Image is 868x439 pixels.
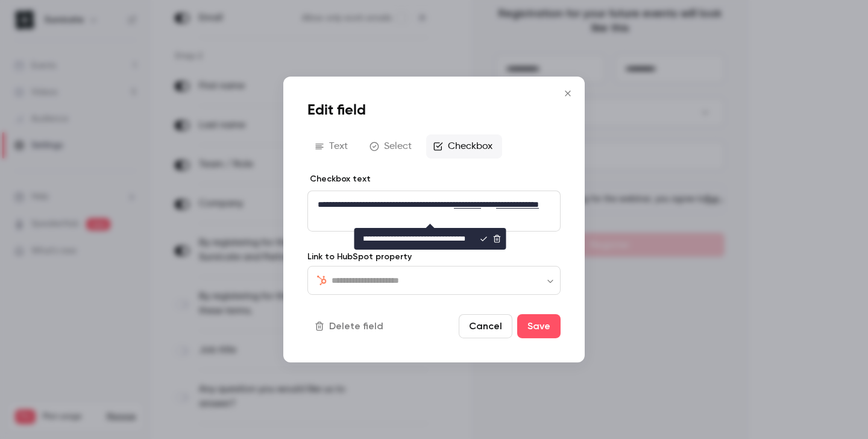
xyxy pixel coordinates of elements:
[426,134,502,159] button: Checkbox
[307,251,561,263] label: Link to HubSpot property
[556,81,580,106] button: Close
[517,314,561,338] button: Save
[307,173,371,185] label: Checkbox text
[362,134,421,159] button: Select
[307,314,393,338] button: Delete field
[307,134,357,159] button: Text
[308,191,560,231] div: editor
[307,101,561,120] h1: Edit field
[459,314,512,338] button: Cancel
[544,275,556,287] button: Open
